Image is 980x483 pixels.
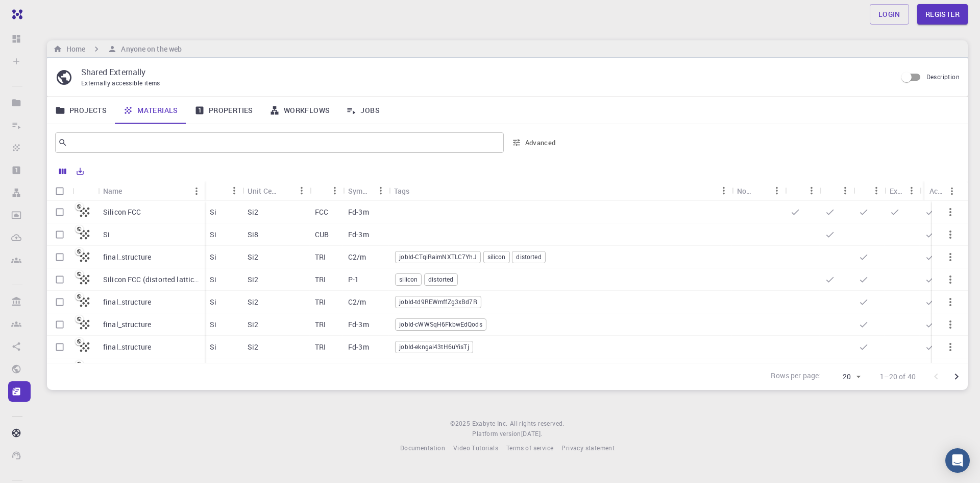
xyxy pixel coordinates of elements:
[315,229,329,240] p: CUB
[348,181,373,201] div: Symmetry
[248,252,258,262] p: Si2
[103,319,151,330] p: final_structure
[315,182,331,199] button: Sort
[425,275,457,284] span: distorted
[248,207,258,217] p: Si2
[348,342,369,352] p: Fd-3m
[732,181,785,201] div: Non-periodic
[122,183,139,199] button: Sort
[315,207,328,217] p: FCC
[54,163,71,179] button: Columns
[389,181,732,201] div: Tags
[946,366,967,387] button: Go to next page
[115,97,186,124] a: Materials
[310,181,343,201] div: Lattice
[870,4,909,25] a: Login
[210,182,226,199] button: Sort
[103,252,151,262] p: final_structure
[103,181,122,201] div: Name
[277,182,293,199] button: Sort
[926,73,960,81] span: Description
[103,274,200,285] p: Silicon FCC (distorted lattice)
[410,182,426,199] button: Sort
[210,252,216,262] p: Si
[373,182,389,199] button: Menu
[752,182,769,199] button: Sort
[785,181,820,201] div: Default
[769,182,785,199] button: Menu
[103,297,151,307] p: final_structure
[825,370,864,384] div: 20
[484,252,509,261] span: silicon
[248,319,258,330] p: Si2
[771,371,821,382] p: Rows per page:
[8,9,22,19] img: logo
[205,181,242,201] div: Formula
[81,79,160,87] span: Externally accessible items
[242,181,310,201] div: Unit Cell Formula
[521,429,543,439] a: [DATE].
[400,444,445,452] span: Documentation
[945,448,970,473] div: Open Intercom Messenger
[210,274,216,285] p: Si
[210,319,216,330] p: Si
[71,163,89,179] button: Export
[853,181,885,201] div: Public
[508,134,561,151] button: Advanced
[472,419,508,429] a: Exabyte Inc.
[506,444,553,452] span: Terms of service
[348,229,369,240] p: Fd-3m
[315,319,326,330] p: TRI
[210,342,216,352] p: Si
[868,182,885,199] button: Menu
[396,297,480,306] span: jobId-td9REWmffZg3xBd7R
[338,97,388,124] a: Jobs
[903,182,920,199] button: Menu
[396,252,480,261] span: jobId-CTqiRaimNXTLC7YhJ
[103,342,151,352] p: final_structure
[327,182,343,199] button: Menu
[561,444,615,452] span: Privacy statement
[51,43,184,55] nav: breadcrumb
[924,181,960,201] div: Actions
[400,443,445,453] a: Documentation
[248,181,277,201] div: Unit Cell Formula
[348,252,366,262] p: C2/m
[929,181,944,201] div: Actions
[825,182,841,199] button: Sort
[248,342,258,352] p: Si2
[103,229,110,240] p: Si
[790,182,806,199] button: Sort
[348,297,366,307] p: C2/m
[315,297,326,307] p: TRI
[561,443,615,453] a: Privacy statement
[394,181,410,201] div: Tags
[890,181,903,201] div: Ext+lnk
[315,342,326,352] p: TRI
[453,443,498,453] a: Video Tutorials
[117,43,182,55] h6: Anyone on the web
[944,183,960,199] button: Menu
[885,181,920,201] div: Ext+lnk
[453,444,498,452] span: Video Tutorials
[210,297,216,307] p: Si
[186,97,261,124] a: Properties
[98,181,205,201] div: Name
[210,229,216,240] p: Si
[837,182,853,199] button: Menu
[472,429,521,439] span: Platform version
[261,97,338,124] a: Workflows
[293,182,310,199] button: Menu
[343,181,389,201] div: Symmetry
[506,443,553,453] a: Terms of service
[103,207,141,217] p: Silicon FCC
[803,182,820,199] button: Menu
[81,66,889,78] p: Shared Externally
[880,372,916,382] p: 1–20 of 40
[396,320,485,329] span: jobId-cWWSqH6FkbwEdQods
[348,319,369,330] p: Fd-3m
[210,207,216,217] p: Si
[512,252,545,261] span: distorted
[248,274,258,285] p: Si2
[248,229,258,240] p: Si8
